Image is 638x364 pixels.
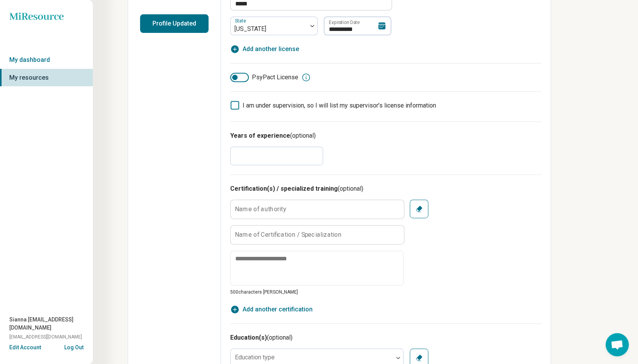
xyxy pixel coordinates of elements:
h3: Years of experience [230,131,541,140]
span: (optional) [338,185,363,192]
h3: Certification(s) / specialized training [230,184,541,193]
label: Name of authority [235,206,286,212]
span: I am under supervision, so I will list my supervisor’s license information [243,102,436,109]
p: 500 characters [PERSON_NAME] [230,289,404,296]
label: PsyPact License [230,73,298,82]
div: Open chat [606,333,629,356]
span: (optional) [290,132,316,139]
h3: Education(s) [230,333,541,342]
span: Add another certification [243,305,313,314]
button: Profile Updated [140,14,209,33]
label: Education type [235,354,275,361]
span: [EMAIL_ADDRESS][DOMAIN_NAME] [9,333,82,340]
span: Sianna [EMAIL_ADDRESS][DOMAIN_NAME] [9,316,93,332]
span: Add another license [243,44,299,54]
button: Edit Account [9,343,41,352]
span: (optional) [267,334,292,341]
label: State [235,18,248,23]
label: Name of Certification / Specialization [235,231,342,238]
button: Add another license [230,44,299,54]
button: Log Out [64,343,84,350]
button: Add another certification [230,305,313,314]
